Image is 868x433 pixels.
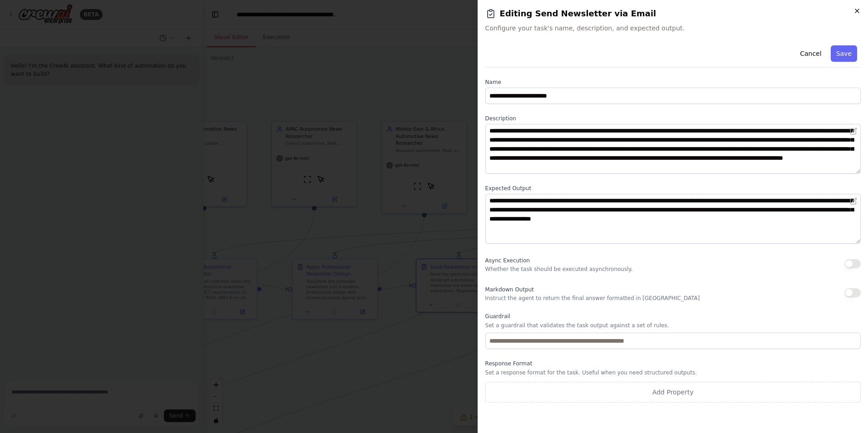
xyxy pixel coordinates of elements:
p: Whether the task should be executed asynchronously. [485,266,633,273]
button: Cancel [794,45,827,62]
label: Guardrail [485,313,861,320]
span: Configure your task's name, description, and expected output. [485,24,861,33]
p: Instruct the agent to return the final answer formatted in [GEOGRAPHIC_DATA] [485,295,700,302]
label: Response Format [485,360,861,367]
p: Set a guardrail that validates the task output against a set of rules. [485,322,861,329]
span: Markdown Output [485,286,534,293]
button: Open in editor [848,196,859,207]
h2: Editing Send Newsletter via Email [485,7,861,20]
button: Add Property [485,382,861,403]
label: Expected Output [485,185,861,192]
label: Description [485,115,861,122]
button: Save [831,45,857,62]
p: Set a response format for the task. Useful when you need structured outputs. [485,369,861,376]
label: Name [485,79,861,86]
span: Async Execution [485,257,530,264]
button: Open in editor [848,126,859,137]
